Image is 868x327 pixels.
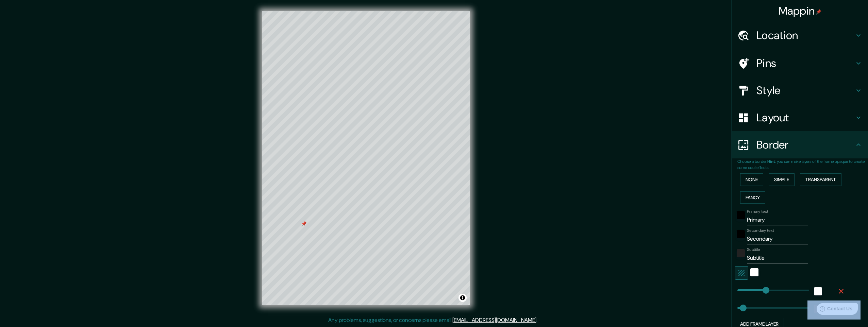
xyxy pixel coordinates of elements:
button: black [737,230,745,238]
button: white [814,287,822,295]
button: color-222222 [737,249,745,257]
label: Secondary text [747,228,774,234]
a: [EMAIL_ADDRESS][DOMAIN_NAME] [452,316,536,324]
div: Location [732,22,868,49]
button: Simple [769,173,795,186]
div: Style [732,77,868,104]
h4: Layout [756,111,854,124]
button: Toggle attribution [458,294,467,302]
h4: Pins [756,56,854,70]
div: . [537,316,538,324]
div: Pins [732,50,868,77]
label: Subtitle [747,247,760,253]
button: None [740,173,763,186]
button: Fancy [740,191,765,204]
button: Transparent [800,173,841,186]
button: black [737,211,745,219]
img: pin-icon.png [816,9,821,15]
b: Hint [767,159,775,164]
h4: Mappin [779,4,822,18]
button: white [750,268,758,276]
h4: Border [756,138,854,152]
div: Layout [732,104,868,131]
iframe: Help widget launcher [807,300,861,320]
p: Choose a border. : you can make layers of the frame opaque to create some cool effects. [737,158,868,171]
h4: Style [756,84,854,97]
p: Any problems, suggestions, or concerns please email . [328,316,537,324]
div: Border [732,131,868,158]
label: Primary text [747,209,768,214]
h4: Location [756,29,854,42]
div: . [538,316,540,324]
